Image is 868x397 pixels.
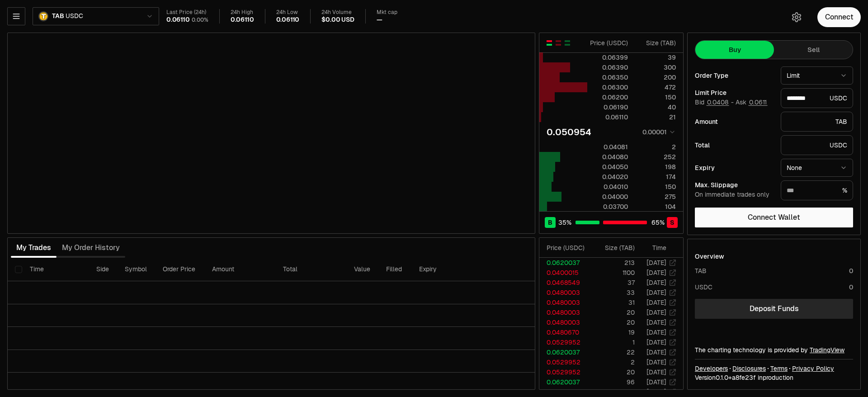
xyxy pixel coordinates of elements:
[588,142,628,151] div: 0.04081
[695,252,724,261] div: Overview
[781,159,853,177] button: None
[695,41,774,59] button: Buy
[588,63,628,72] div: 0.06390
[695,165,774,171] div: Expiry
[39,12,47,20] img: TAB Logo
[695,90,774,96] div: Limit Price
[539,258,592,268] td: 0.0620037
[849,283,853,292] div: 0
[52,12,64,20] span: TAB
[636,172,676,181] div: 174
[599,243,635,252] div: Size ( TAB )
[592,357,635,367] td: 2
[546,39,553,47] button: Show Buy and Sell Orders
[695,99,734,107] span: Bid -
[231,16,254,24] div: 0.06110
[732,373,756,382] span: a8fe23f38a2ac56a94299fa30621289bc9cb5993
[695,191,774,199] div: On immediate trades only
[646,378,666,386] time: [DATE]
[592,367,635,377] td: 20
[636,73,676,82] div: 200
[651,218,665,227] span: 65 %
[558,218,571,227] span: 35 %
[15,266,22,273] button: Select all
[695,118,774,125] div: Amount
[539,367,592,377] td: 0.0529952
[588,172,628,181] div: 0.04020
[592,258,635,268] td: 213
[192,16,208,24] div: 0.00%
[539,387,592,397] td: 0.0695978
[781,88,853,108] div: USDC
[636,142,676,151] div: 2
[636,83,676,92] div: 472
[695,283,712,292] div: USDC
[588,103,628,112] div: 0.06190
[636,53,676,62] div: 39
[588,162,628,171] div: 0.04050
[695,373,853,382] div: Version 0.1.0 + in production
[781,135,853,155] div: USDC
[57,239,125,257] button: My Order History
[412,258,476,281] th: Expiry
[636,182,676,191] div: 150
[564,39,571,47] button: Show Buy Orders Only
[539,377,592,387] td: 0.0620037
[539,337,592,347] td: 0.0529952
[377,16,382,24] div: —
[636,38,676,47] div: Size ( TAB )
[539,317,592,327] td: 0.0480003
[539,288,592,298] td: 0.0480003
[588,73,628,82] div: 0.06350
[781,66,853,85] button: Limit
[706,99,729,106] button: 0.0408
[636,152,676,161] div: 252
[89,258,118,281] th: Side
[23,258,89,281] th: Time
[646,318,666,326] time: [DATE]
[695,345,853,354] div: The charting technology is provided by
[695,142,774,148] div: Total
[588,182,628,191] div: 0.04010
[379,258,412,281] th: Filled
[118,258,156,281] th: Symbol
[66,12,83,20] span: USDC
[646,298,666,307] time: [DATE]
[646,288,666,297] time: [DATE]
[640,127,676,137] button: 0.00001
[636,103,676,112] div: 40
[817,7,861,27] button: Connect
[8,33,535,233] iframe: Financial Chart
[276,9,300,16] div: 24h Low
[695,266,707,275] div: TAB
[539,268,592,278] td: 0.0400015
[588,83,628,92] div: 0.06300
[156,258,205,281] th: Order Price
[736,99,768,107] span: Ask
[695,72,774,79] div: Order Type
[555,39,562,47] button: Show Sell Orders Only
[588,192,628,201] div: 0.04000
[646,368,666,376] time: [DATE]
[539,298,592,307] td: 0.0480003
[592,347,635,357] td: 22
[11,239,57,257] button: My Trades
[695,182,774,188] div: Max. Slippage
[770,364,788,373] a: Terms
[636,93,676,102] div: 150
[547,126,591,138] div: 0.050954
[321,9,354,16] div: 24h Volume
[588,202,628,211] div: 0.03700
[646,358,666,366] time: [DATE]
[548,218,552,227] span: B
[321,16,354,24] div: $0.00 USD
[646,279,666,287] time: [DATE]
[695,364,728,373] a: Developers
[547,243,591,252] div: Price ( USDC )
[636,192,676,201] div: 275
[646,388,666,396] time: [DATE]
[748,99,768,106] button: 0.0611
[231,9,254,16] div: 24h High
[588,152,628,161] div: 0.04080
[592,327,635,337] td: 19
